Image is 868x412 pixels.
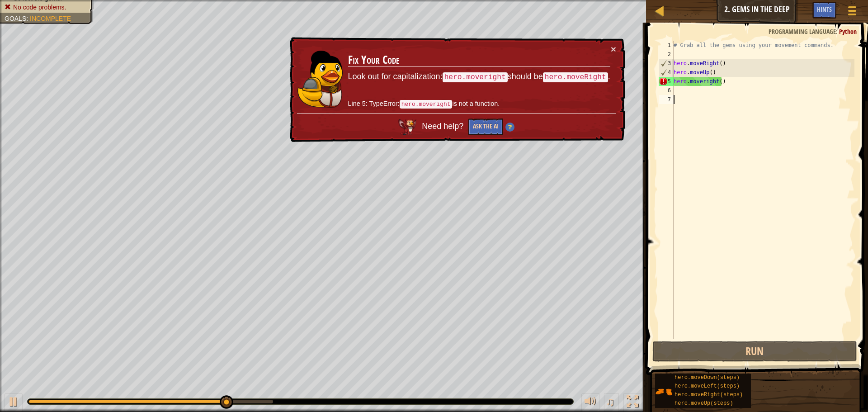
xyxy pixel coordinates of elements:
[652,341,857,362] button: Run
[468,118,503,135] button: Ask the AI
[400,100,453,109] code: hero.moveright
[30,15,71,22] span: Incomplete
[26,15,30,22] span: :
[611,44,616,54] button: ×
[659,50,674,59] div: 2
[817,5,832,14] span: Hints
[5,393,23,412] button: Ctrl + P: Play
[841,2,863,23] button: Show game menu
[836,27,839,36] span: :
[581,393,599,412] button: Adjust volume
[675,383,740,389] span: hero.moveLeft(steps)
[297,51,343,108] img: duck_ida.png
[659,86,674,95] div: 6
[5,3,87,12] li: No code problems.
[769,27,836,36] span: Programming language
[675,400,733,407] span: hero.moveUp(steps)
[659,59,674,68] div: 3
[5,15,26,22] span: Goals
[348,99,610,109] p: Line 5: TypeError: is not a function.
[606,395,615,408] span: ♫
[623,393,642,412] button: Toggle fullscreen
[543,72,608,82] code: hero.moveRight
[443,72,508,82] code: hero.moveright
[659,41,674,50] div: 1
[655,383,672,400] img: portrait.png
[398,119,416,135] img: AI
[604,393,619,412] button: ♫
[13,4,66,11] span: No code problems.
[505,123,514,132] img: Hint
[422,122,466,131] span: Need help?
[348,54,610,66] h3: Fix Your Code
[659,68,674,77] div: 4
[659,77,674,86] div: 5
[839,27,857,36] span: Python
[675,374,740,381] span: hero.moveDown(steps)
[348,71,610,83] p: Look out for capitalization: should be .
[675,392,743,398] span: hero.moveRight(steps)
[659,95,674,104] div: 7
